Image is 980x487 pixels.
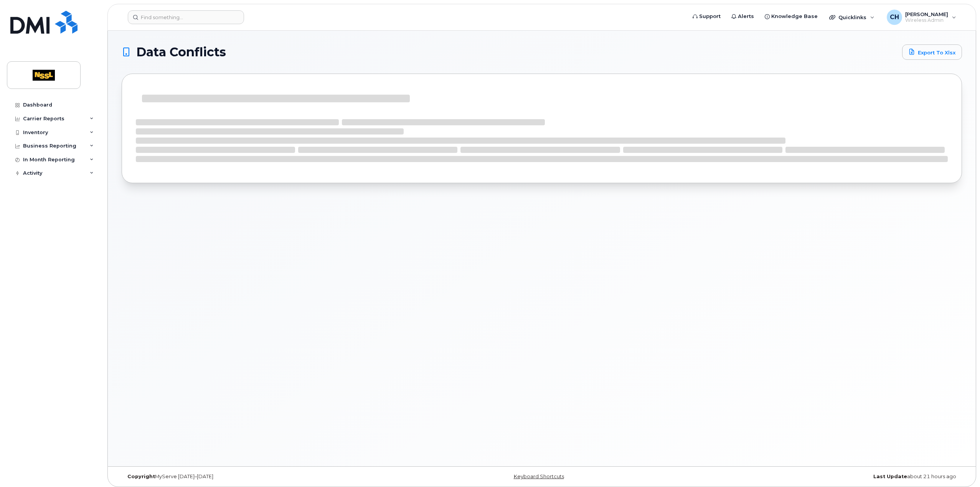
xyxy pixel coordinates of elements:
[514,474,564,479] a: Keyboard Shortcuts
[127,474,155,479] strong: Copyright
[136,46,226,58] span: Data Conflicts
[902,44,962,60] a: Export to Xlsx
[122,474,402,480] div: MyServe [DATE]–[DATE]
[873,474,907,479] strong: Last Update
[682,474,962,480] div: about 21 hours ago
